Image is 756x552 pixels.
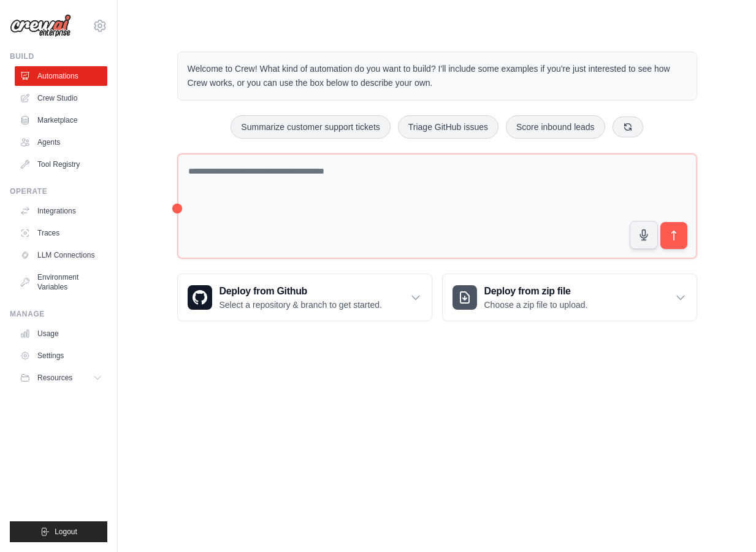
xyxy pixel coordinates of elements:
a: Tool Registry [15,155,107,174]
a: Traces [15,223,107,243]
button: Score inbound leads [506,115,605,139]
a: Marketplace [15,110,107,130]
div: Build [10,52,107,61]
a: Environment Variables [15,267,107,297]
p: Choose a zip file to upload. [484,299,588,311]
div: Manage [10,309,107,319]
a: Agents [15,132,107,152]
img: Logo [10,14,71,37]
button: Logout [10,521,107,542]
a: Settings [15,346,107,366]
button: Summarize customer support tickets [231,115,390,139]
span: Logout [55,527,77,537]
a: Usage [15,324,107,343]
p: Select a repository & branch to get started. [220,299,382,311]
p: Welcome to Crew! What kind of automation do you want to build? I'll include some examples if you'... [188,62,687,90]
div: Operate [10,186,107,196]
a: LLM Connections [15,245,107,265]
a: Integrations [15,201,107,221]
button: Triage GitHub issues [398,115,498,139]
span: Resources [37,373,72,383]
h3: Deploy from zip file [484,284,588,299]
h3: Deploy from Github [220,284,382,299]
a: Crew Studio [15,88,107,108]
button: Resources [15,368,107,388]
a: Automations [15,66,107,86]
